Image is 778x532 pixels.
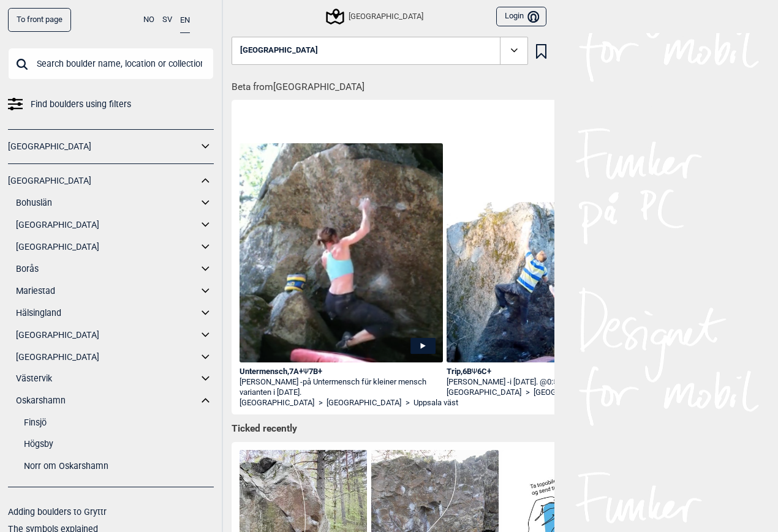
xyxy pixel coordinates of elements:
[328,9,423,24] div: [GEOGRAPHIC_DATA]
[31,96,131,113] span: Find boulders using filters
[240,367,443,377] div: Untermensch , 7A+ 7B+
[16,282,198,300] a: Mariestad
[327,398,401,408] a: [GEOGRAPHIC_DATA]
[16,392,198,410] a: Oskarshamn
[534,388,608,398] a: [GEOGRAPHIC_DATA]
[240,377,426,397] span: på Untermensch für kleiner mensch varianten i [DATE].
[16,326,198,344] a: [GEOGRAPHIC_DATA]
[16,216,198,234] a: [GEOGRAPHIC_DATA]
[24,435,214,453] a: Högsby
[240,377,443,398] div: [PERSON_NAME] -
[240,46,318,55] span: [GEOGRAPHIC_DATA]
[319,398,323,408] span: >
[16,238,198,256] a: [GEOGRAPHIC_DATA]
[240,143,443,362] img: Christina pa Untermensch
[406,398,410,408] span: >
[8,8,71,32] a: To front page
[232,422,546,436] h1: Ticked recently
[8,172,198,190] a: [GEOGRAPHIC_DATA]
[16,348,198,366] a: [GEOGRAPHIC_DATA]
[16,304,198,322] a: Hälsingland
[24,457,214,475] a: Norr om Oskarshamn
[232,73,554,94] h1: Beta from [GEOGRAPHIC_DATA]
[414,398,458,408] a: Uppsala väst
[496,7,546,27] button: Login
[303,367,309,376] span: Ψ
[447,367,650,377] div: Trip , 6B 6C+
[232,37,528,65] button: [GEOGRAPHIC_DATA]
[16,194,198,212] a: Bohuslän
[447,377,650,388] div: [PERSON_NAME] -
[447,202,650,362] img: Emil pa Trip
[24,414,214,432] a: Finsjö
[162,8,172,32] button: SV
[8,138,198,155] a: [GEOGRAPHIC_DATA]
[180,8,190,33] button: EN
[526,388,530,398] span: >
[143,8,154,32] button: NO
[8,507,107,517] a: Adding boulders to Gryttr
[472,367,477,376] span: Ψ
[8,96,214,113] a: Find boulders using filters
[510,377,562,386] span: i [DATE]. @0:59
[8,48,214,80] input: Search boulder name, location or collection
[240,398,314,408] a: [GEOGRAPHIC_DATA]
[447,388,521,398] a: [GEOGRAPHIC_DATA]
[16,370,198,388] a: Västervik
[16,260,198,278] a: Borås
